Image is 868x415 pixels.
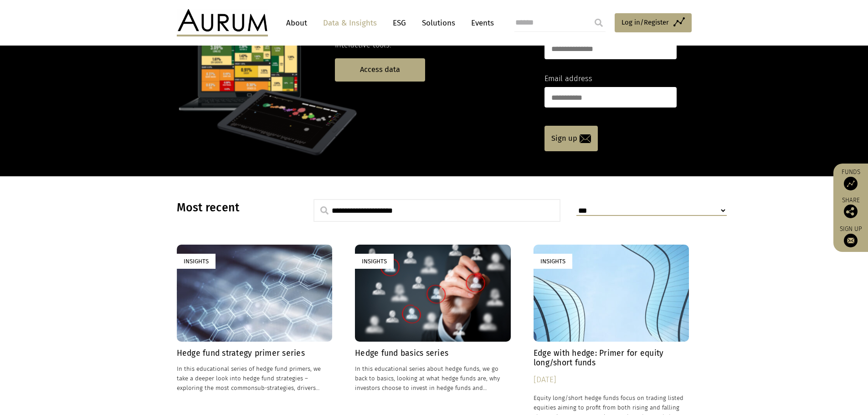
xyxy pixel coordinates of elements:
img: Aurum [177,9,268,36]
div: [DATE] [534,374,689,386]
p: In this educational series of hedge fund primers, we take a deeper look into hedge fund strategie... [177,364,333,393]
a: Log in/Register [615,13,692,32]
h4: Hedge fund basics series [355,348,511,358]
div: Insights [177,254,216,269]
h3: Most recent [177,201,291,215]
img: email-icon [580,134,591,143]
div: Share [838,197,863,218]
img: search.svg [320,206,329,215]
h4: Edge with hedge: Primer for equity long/short funds [534,348,689,368]
a: Funds [838,168,863,190]
span: Log in/Register [621,17,669,28]
img: Access Funds [844,177,858,190]
a: Access data [335,58,425,82]
a: ESG [388,15,411,31]
a: Sign up [544,126,598,151]
a: Events [467,15,494,31]
h4: Hedge fund strategy primer series [177,348,333,358]
a: About [282,15,312,31]
a: Sign up [838,225,863,247]
img: Sign up to our newsletter [844,234,858,247]
span: sub-strategies [255,384,294,391]
div: Insights [534,254,572,269]
div: Insights [355,254,394,269]
input: Submit [590,14,608,32]
p: In this educational series about hedge funds, we go back to basics, looking at what hedge funds a... [355,364,511,393]
a: Data & Insights [318,15,381,31]
label: Email address [544,73,592,85]
img: Share this post [844,205,858,218]
a: Solutions [417,15,460,31]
